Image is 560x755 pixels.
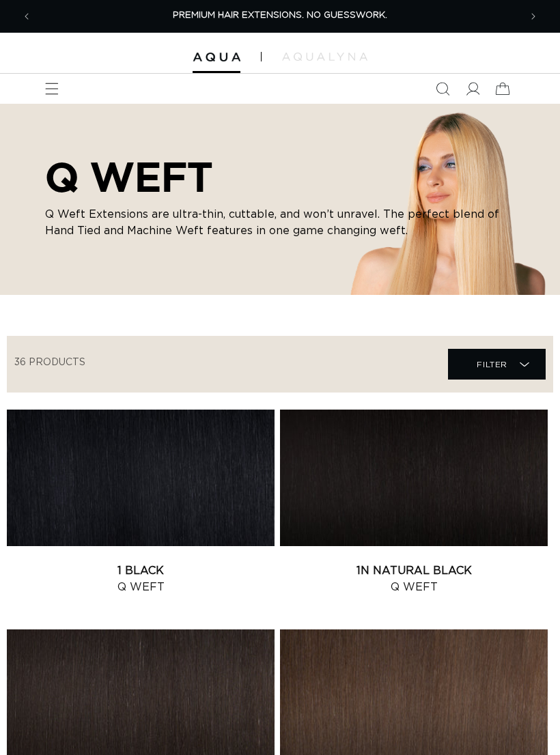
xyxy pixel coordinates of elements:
button: Next announcement [518,1,548,31]
summary: Search [428,74,458,104]
img: Aqua Hair Extensions [193,53,240,62]
a: 1N Natural Black Q Weft [280,562,548,595]
span: Filter [477,352,507,377]
p: Q Weft Extensions are ultra-thin, cuttable, and won’t unravel. The perfect blend of Hand Tied and... [45,206,515,239]
button: Previous announcement [12,1,42,31]
span: 36 products [14,358,85,367]
summary: Menu [37,74,67,104]
img: aqualyna.com [282,53,367,61]
h2: Q WEFT [45,153,515,201]
a: 1 Black Q Weft [7,562,275,595]
summary: Filter [448,349,546,380]
span: PREMIUM HAIR EXTENSIONS. NO GUESSWORK. [173,11,387,20]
